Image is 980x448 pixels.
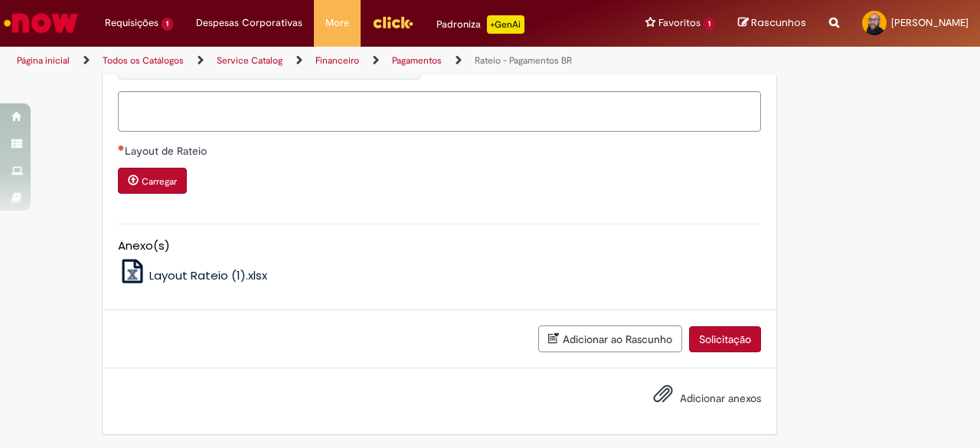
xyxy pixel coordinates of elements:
[738,16,806,31] a: Rascunhos
[325,15,349,31] span: More
[487,15,524,34] p: +GenAi
[105,15,158,31] span: Requisições
[751,15,806,30] span: Rascunhos
[118,267,268,283] a: Layout Rateio (1).xlsx
[17,54,70,67] a: Página inicial
[118,168,187,194] button: Carregar anexo de Layout de Rateio Required
[538,325,682,352] button: Adicionar ao Rascunho
[704,18,715,31] span: 1
[2,8,80,38] img: ServiceNow
[315,54,359,67] a: Financeiro
[118,145,125,151] span: Necessários
[103,54,184,67] a: Todos os Catálogos
[372,11,413,34] img: click_logo_yellow_360x200.png
[649,380,677,415] button: Adicionar anexos
[658,15,701,31] span: Favoritos
[436,15,524,34] div: Padroniza
[142,175,177,188] small: Carregar
[118,240,761,253] h5: Anexo(s)
[162,18,173,31] span: 1
[149,267,267,283] span: Layout Rateio (1).xlsx
[680,391,761,405] span: Adicionar anexos
[11,47,642,75] ul: Trilhas de página
[891,16,969,29] span: [PERSON_NAME]
[118,91,761,132] textarea: Descrição
[217,54,283,67] a: Service Catalog
[125,144,210,158] span: Layout de Rateio
[392,54,442,67] a: Pagamentos
[475,54,572,67] a: Rateio - Pagamentos BR
[689,326,761,352] button: Solicitação
[196,15,302,31] span: Despesas Corporativas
